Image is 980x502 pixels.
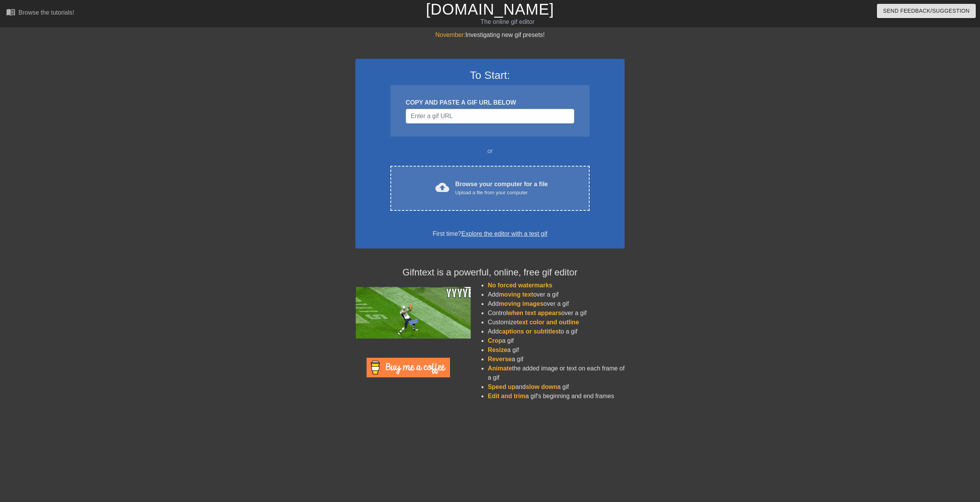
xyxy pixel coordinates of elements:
[488,355,625,364] li: a gif
[488,365,512,372] span: Animate
[18,9,74,16] div: Browse the tutorials!
[355,267,625,278] h4: Gifntext is a powerful, online, free gif editor
[488,364,625,382] li: the added image or text on each frame of a gif
[6,7,15,17] span: menu_book
[462,230,547,237] a: Explore the editor with a test gif
[488,384,515,390] span: Speed up
[375,147,605,156] div: or
[488,318,625,327] li: Customize
[488,337,502,344] span: Crop
[455,180,548,197] div: Browse your computer for a file
[488,347,507,353] span: Resize
[499,328,559,335] span: captions or subtitles
[365,69,615,82] h3: To Start:
[435,32,465,38] span: November:
[488,290,625,299] li: Add over a gif
[508,310,562,316] span: when text appears
[488,392,625,401] li: a gif's beginning and end frames
[488,327,625,336] li: Add to a gif
[488,393,525,399] span: Edit and trim
[517,319,579,325] span: text color and outline
[435,180,449,194] span: cloud_upload
[406,109,574,123] input: Username
[406,98,574,107] div: COPY AND PASTE A GIF URL BELOW
[426,1,554,18] a: [DOMAIN_NAME]
[355,30,625,40] div: Investigating new gif presets!
[488,382,625,392] li: and a gif
[499,300,543,307] span: moving images
[365,229,615,238] div: First time?
[488,345,625,355] li: a gif
[883,6,970,16] span: Send Feedback/Suggestion
[488,309,625,318] li: Control over a gif
[526,384,557,390] span: slow down
[355,287,471,339] img: football_small.gif
[488,336,625,345] li: a gif
[330,17,684,27] div: The online gif editor
[877,4,976,18] button: Send Feedback/Suggestion
[367,358,450,377] img: Buy Me A Coffee
[455,189,548,197] div: Upload a file from your computer
[488,299,625,309] li: Add over a gif
[499,291,533,298] span: moving text
[488,356,512,362] span: Reverse
[488,282,552,289] span: No forced watermarks
[6,7,74,19] a: Browse the tutorials!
